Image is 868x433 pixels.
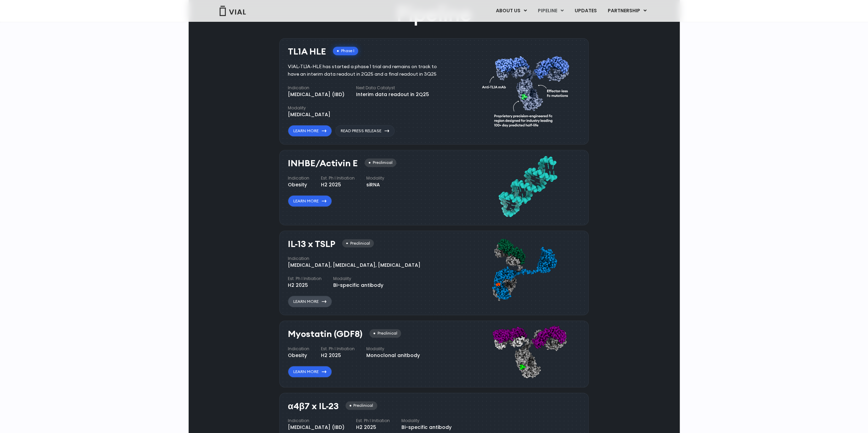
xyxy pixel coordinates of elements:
[288,181,309,188] div: Obesity
[288,111,330,118] div: [MEDICAL_DATA]
[288,329,363,339] h3: Myostatin (GDF8)
[288,282,322,289] div: H2 2025
[333,276,383,282] h4: Modality
[602,5,652,17] a: PARTNERSHIPMenu Toggle
[366,181,384,188] div: siRNA
[321,181,355,188] div: H2 2025
[401,424,452,431] div: Bi-specific antibody
[288,401,339,411] h3: α4β7 x IL-23
[288,105,330,111] h4: Modality
[288,262,421,269] div: [MEDICAL_DATA], [MEDICAL_DATA], [MEDICAL_DATA]
[288,366,332,377] a: Learn More
[356,85,429,91] h4: Next Data Catalyst
[288,63,447,78] div: VIAL-TL1A-HLE has started a phase 1 trial and remains on track to have an interim data readout in...
[288,296,332,307] a: Learn More
[356,418,390,424] h4: Est. Ph I Initiation
[366,352,420,359] div: Monoclonal anitbody
[342,239,374,248] div: Preclinical
[288,239,335,249] h3: IL-13 x TSLP
[356,91,429,98] div: Interim data readout in 2Q25
[288,352,309,359] div: Obesity
[288,47,326,57] h3: TL1A HLE
[335,125,395,137] a: Read Press Release
[288,346,309,352] h4: Indication
[288,91,344,98] div: [MEDICAL_DATA] (IBD)
[532,5,569,17] a: PIPELINEMenu Toggle
[288,85,344,91] h4: Indication
[288,158,358,168] h3: INHBE/Activin E
[366,346,420,352] h4: Modality
[288,175,309,181] h4: Indication
[288,256,421,262] h4: Indication
[366,175,384,181] h4: Modality
[288,276,322,282] h4: Est. Ph I Initiation
[345,401,377,410] div: Preclinical
[365,158,396,167] div: Preclinical
[490,5,532,17] a: ABOUT USMenu Toggle
[569,5,602,17] a: UPDATES
[321,352,355,359] div: H2 2025
[356,424,390,431] div: H2 2025
[401,418,452,424] h4: Modality
[482,43,573,137] img: TL1A antibody diagram.
[219,6,246,16] img: Vial Logo
[333,282,383,289] div: Bi-specific antibody
[288,125,332,137] a: Learn More
[333,47,358,55] div: Phase I
[288,195,332,207] a: Learn More
[288,418,344,424] h4: Indication
[321,346,355,352] h4: Est. Ph I Initiation
[321,175,355,181] h4: Est. Ph I Initiation
[288,424,344,431] div: [MEDICAL_DATA] (IBD)
[369,329,401,338] div: Preclinical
